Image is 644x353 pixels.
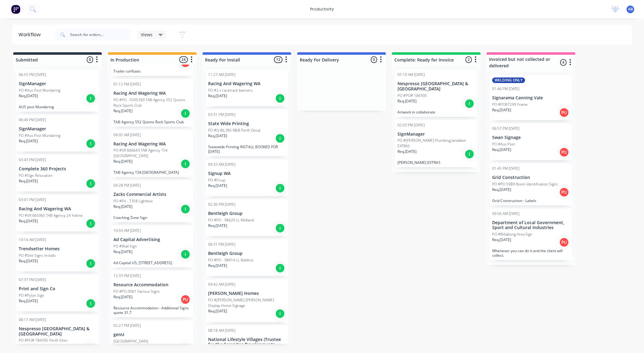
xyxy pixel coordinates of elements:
div: 11:27 AM [DATE]Racing And Wagering WAPO #2 x racetrack bannersReq.[DATE]I [206,69,288,106]
span: Views [141,31,152,38]
p: PO #[PERSON_NAME] Plumbing Jandakot EXTRAS [397,138,475,149]
p: PO #2 x racetrack banners [208,88,253,93]
p: Resource Accommodation [113,282,191,288]
div: productivity [307,5,337,14]
div: 02:36 PM [DATE]Bentleigh GroupPO #PO - 98620 LL MidlandReq.[DATE]I [206,199,288,236]
p: Department of Local Government, Sport and Cultural Industries [492,220,570,231]
div: 09:42 AM [DATE] [208,282,235,287]
div: I [275,263,285,273]
div: 09:05 AM [DATE] [113,132,141,138]
p: Complete 360 Projects [19,166,96,172]
div: I [86,139,96,149]
p: Req. [DATE] [113,108,132,114]
p: Req. [DATE] [492,187,511,192]
div: 01:12 PM [DATE] [113,81,141,87]
div: 01:45 PM [DATE] [492,166,520,171]
p: Signarama Canning Vale [492,95,570,101]
div: I [86,93,96,103]
div: Workflow [18,31,44,38]
p: PO #Aus Post [492,141,515,147]
div: 04:28 PM [DATE] [113,183,141,188]
p: PO #Aus Post Mundaring [19,133,60,138]
div: 01:45 PM [DATE]Grid ConstructionPO #PO 5989 Room Identification SignsReq.[DATE]PUGrid Constructio... [490,163,572,205]
div: 06:57 PM [DATE] [492,126,520,131]
div: 06:49 PM [DATE]SignManagerPO #Aus Post MundaringReq.[DATE]I [16,115,99,152]
p: Req. [DATE] [492,107,511,113]
p: Req. [DATE] [19,93,38,99]
p: AUS post Mundaring [19,105,96,109]
p: Req. [DATE] [19,258,38,264]
div: I [275,93,285,103]
div: 02:03 PM [DATE]SignManagerPO #[PERSON_NAME] Plumbing Jandakot EXTRASReq.[DATE]I[PERSON_NAME] EXTRAS [395,120,477,168]
p: Whenever you can do it and the client will collect. [492,248,570,258]
div: 12:33 PM [DATE]Resource AccommodationPO #PO-0061 Various SignsReq.[DATE]PUResource Accommodation ... [111,271,193,317]
div: 06:31 PM [DATE]Bentleigh GroupPO #PO - 98414 LL BaldivisReq.[DATE]I [206,239,288,276]
p: [PERSON_NAME] Homes [208,291,286,296]
p: Statewide Printing INSTALL BOOKED FOR [DATE] [208,145,286,154]
div: I [275,183,285,193]
div: 07:19 AM [DATE]Nespresso [GEOGRAPHIC_DATA] & [GEOGRAPHIC_DATA]PO #PO# 184305Req.[DATE]IArtwork in... [395,69,477,117]
p: Swan Signage [492,135,570,140]
p: PO #SR 665965 TAB Agency 24 Yokine [19,213,83,218]
div: WELDING ONLY01:46 PM [DATE]Signarama Canning ValePO #PO87290 FrameReq.[DATE]PU [490,75,572,120]
p: Grid Construction [492,175,570,180]
div: 03:43 PM [DATE]Complete 360 ProjectsPO #Sign RelocationReq.[DATE]I [16,155,99,192]
div: I [86,219,96,228]
p: PO #SR 666643 TAB Agency 154 [GEOGRAPHIC_DATA] [113,148,191,159]
div: I [275,309,285,319]
p: Print and Sign Co [19,286,96,292]
p: Signup WA [208,171,286,176]
p: Req. [DATE] [492,147,511,153]
p: Req. [DATE] [397,149,417,154]
div: 10:16 AM [DATE] [19,237,46,243]
p: Zacks Commercial Artists [113,192,191,197]
p: PO #PO-0061 Various Signs [113,289,160,294]
div: 09:56 AM [DATE]Department of Local Government, Sport and Cultural IndustriesPO #Billabong Area Si... [490,208,572,260]
p: Req. [DATE] [19,138,38,144]
p: Req. [DATE] [19,218,38,224]
div: 02:27 PM [DATE] [113,323,141,328]
div: 08:17 AM [DATE] [19,317,46,323]
p: Grid Construction - Labels [492,198,570,203]
p: Req. [DATE] [208,308,227,314]
div: PU [180,295,190,304]
p: TAB Agency 154 [GEOGRAPHIC_DATA] [113,170,191,175]
div: I [275,223,285,233]
div: 09:33 AM [DATE]Signup WAPO #FixupReq.[DATE]I [206,159,288,196]
p: SignManager [19,81,96,86]
div: 02:03 PM [DATE] [397,122,425,128]
div: I [86,299,96,308]
div: 07:37 PM [DATE]Print and Sign CoPO #Pylon SignReq.[DATE]I [16,275,99,311]
p: Racing And Wagering WA [208,81,286,86]
p: [GEOGRAPHIC_DATA] [113,339,148,344]
p: Nespresso [GEOGRAPHIC_DATA] & [GEOGRAPHIC_DATA] [19,326,96,337]
div: 09:56 AM [DATE] [492,211,520,216]
p: genU [113,332,191,337]
div: 03:43 PM [DATE] [19,157,46,163]
p: PO #PO - P205760 TAB Agency 552 Quinns Rock Sports Club [113,97,191,108]
p: PO #PO - 98414 LL Baldivis [208,257,254,263]
div: 06:49 PM [DATE] [19,117,46,123]
div: 01:12 PM [DATE]Racing And Wagering WAPO #PO - P205760 TAB Agency 552 Quinns Rock Sports ClubReq.[... [111,79,193,127]
p: Req. [DATE] [208,263,227,268]
p: Trailer corflutes [113,69,191,73]
p: PO #PO# 184305 [397,93,427,98]
div: 08:18 AM [DATE] [208,328,235,333]
p: Req. [DATE] [208,183,227,188]
div: 04:28 PM [DATE]Zacks Commercial ArtistsPO #Po - 7358 LightboxReq.[DATE]ICoaching Zone Sign [111,180,193,222]
p: PO #PO - 98620 LL Midland [208,217,254,223]
div: 07:37 PM [DATE] [19,277,46,283]
p: Req. [DATE] [397,98,417,104]
div: I [464,149,474,159]
div: I [464,99,474,109]
p: PO #Billabong Area Sign [492,232,532,237]
p: PO #Fixup [208,177,225,183]
p: PO #Q 86,385 R&B Perth Decal [208,128,260,133]
p: TAB Agency 552 Quinns Rock Sports Club [113,120,191,124]
div: 12:33 PM [DATE] [113,273,141,279]
p: PO #PO# 184305 Perth Sites [19,338,68,343]
div: PU [559,147,569,157]
p: PO #Wall Sign [113,244,137,249]
div: 09:33 AM [DATE] [208,162,235,167]
p: SignManager [19,126,96,132]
